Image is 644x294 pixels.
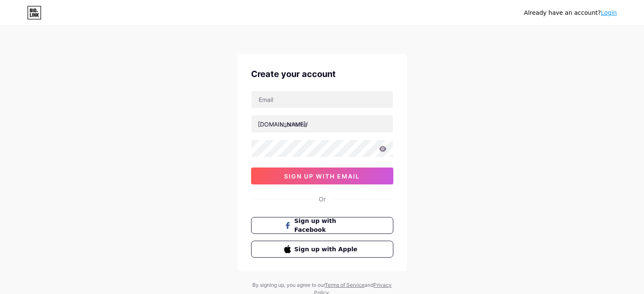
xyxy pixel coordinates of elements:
button: Sign up with Facebook [251,217,393,234]
span: Sign up with Facebook [294,217,360,234]
input: username [252,115,393,132]
span: Sign up with Apple [294,245,360,254]
span: sign up with email [284,173,360,180]
button: Sign up with Apple [251,241,393,258]
div: Or [319,195,326,203]
button: sign up with email [251,168,393,184]
div: Already have an account? [524,8,617,17]
div: [DOMAIN_NAME]/ [258,120,308,129]
div: Create your account [251,68,393,80]
a: Terms of Service [325,282,365,288]
input: Email [252,91,393,108]
a: Login [601,9,617,16]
